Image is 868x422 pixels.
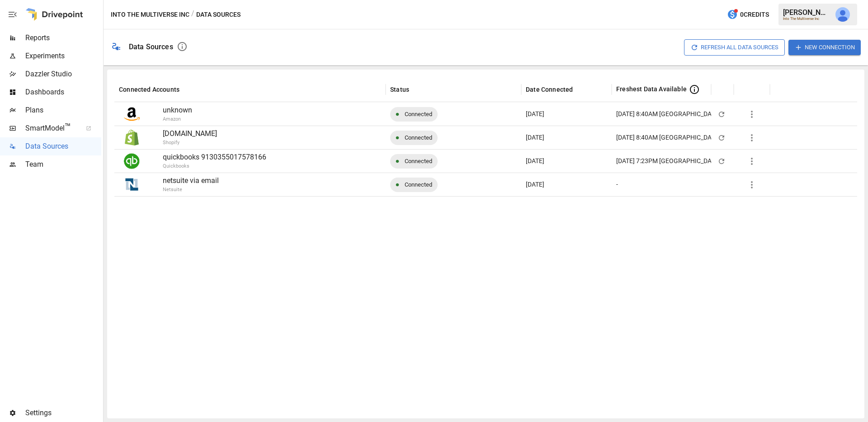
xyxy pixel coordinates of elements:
[65,122,71,133] span: ™
[830,2,855,27] button: Andrey Gubarevich
[788,40,861,55] button: New Connection
[410,83,423,96] button: Sort
[739,83,752,96] button: Sort
[25,33,101,43] span: Reports
[783,8,830,17] div: [PERSON_NAME]
[124,177,140,192] img: NetSuite Logo
[163,139,429,147] p: Shopify
[163,186,429,194] p: Netsuite
[25,141,101,152] span: Data Sources
[616,150,784,173] div: [DATE] 7:23PM [GEOGRAPHIC_DATA]/[GEOGRAPHIC_DATA]
[163,128,381,139] p: [DOMAIN_NAME]
[783,17,830,21] div: Into The Multiverse Inc
[25,51,101,61] span: Experiments
[526,86,573,93] div: Date Connected
[399,103,438,126] span: Connected
[399,173,438,196] span: Connected
[129,42,173,51] div: Data Sources
[25,408,101,418] span: Settings
[163,163,429,170] p: Quickbooks
[119,86,179,93] div: Connected Accounts
[25,159,101,170] span: Team
[399,150,438,173] span: Connected
[399,126,438,149] span: Connected
[684,39,785,55] button: Refresh All Data Sources
[163,105,381,116] p: unknown
[616,126,784,149] div: [DATE] 8:40AM [GEOGRAPHIC_DATA]/[GEOGRAPHIC_DATA]
[25,105,101,116] span: Plans
[616,103,784,126] div: [DATE] 8:40AM [GEOGRAPHIC_DATA]/[GEOGRAPHIC_DATA]
[521,126,612,149] div: Sep 17 2024
[717,83,729,96] button: Sort
[616,84,687,94] span: Freshest Data Available
[191,9,194,20] div: /
[124,153,140,169] img: Quickbooks Logo
[723,6,773,23] button: 0Credits
[124,106,140,122] img: Amazon Logo
[163,116,429,123] p: Amazon
[25,87,101,98] span: Dashboards
[180,83,193,96] button: Sort
[25,123,76,134] span: SmartModel
[574,83,586,96] button: Sort
[124,130,140,145] img: Shopify Logo
[163,175,381,186] p: netsuite via email
[25,69,101,80] span: Dazzler Studio
[521,102,612,126] div: Apr 10 2024
[521,173,612,196] div: Sep 13 2025
[390,86,409,93] div: Status
[521,149,612,173] div: Apr 10 2024
[111,9,189,20] button: Into The Multiverse Inc
[163,152,381,163] p: quickbooks 9130355017578166
[616,173,618,196] div: -
[740,9,769,20] span: 0 Credits
[835,7,850,22] img: Andrey Gubarevich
